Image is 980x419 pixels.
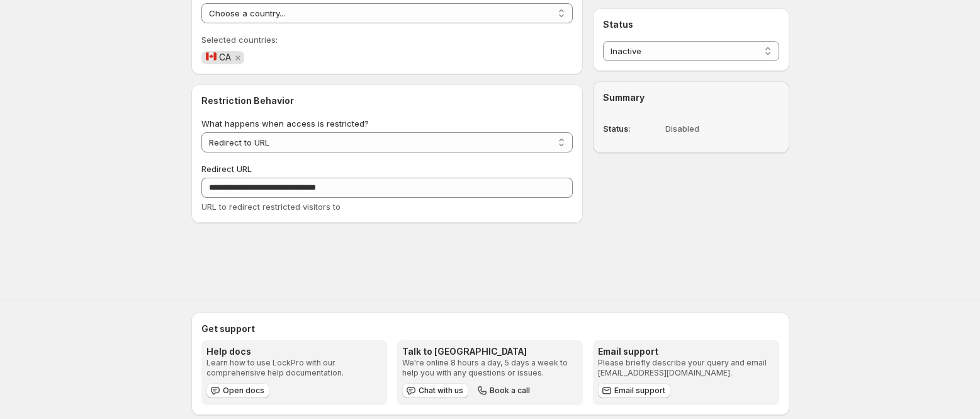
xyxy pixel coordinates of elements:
a: Open docs [206,383,269,398]
span: Book a call [490,386,530,396]
dt: Status: [603,122,660,135]
img: 🇨🇦 [206,51,217,62]
p: We're online 8 hours a day, 5 days a week to help you with any questions or issues. [402,358,578,378]
button: Chat with us [402,383,468,398]
p: Learn how to use LockPro with our comprehensive help documentation. [206,358,382,378]
dd: Disabled [665,122,779,135]
h3: Email support [598,345,774,358]
h3: Talk to [GEOGRAPHIC_DATA] [402,345,578,358]
span: Open docs [223,386,264,396]
p: Please briefly describe your query and email [EMAIL_ADDRESS][DOMAIN_NAME]. [598,358,774,378]
span: URL to redirect restricted visitors to [201,202,341,212]
button: Book a call [473,383,535,398]
span: Email support [614,386,665,396]
span: CA [205,52,232,62]
span: Redirect URL [201,164,252,174]
p: Selected countries: [201,33,573,46]
span: Chat with us [419,386,463,396]
a: Email support [598,383,670,398]
h2: Get support [201,323,779,335]
h2: Summary [603,91,779,104]
button: Remove [232,52,244,64]
h3: Help docs [206,345,382,358]
span: What happens when access is restricted? [201,118,369,129]
h2: Restriction Behavior [201,95,573,107]
h2: Status [603,18,779,31]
